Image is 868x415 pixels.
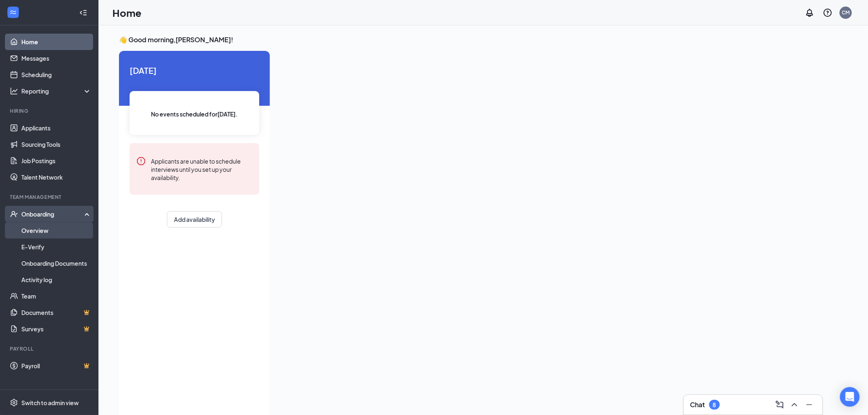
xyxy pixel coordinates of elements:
[10,107,90,114] div: Hiring
[9,8,17,16] svg: WorkstreamLogo
[79,9,87,17] svg: Collapse
[21,50,91,66] a: Messages
[21,239,91,255] a: E-Verify
[112,6,142,20] h1: Home
[10,399,18,407] svg: Settings
[21,34,91,50] a: Home
[804,400,814,410] svg: Minimize
[21,120,91,136] a: Applicants
[21,153,91,169] a: Job Postings
[119,35,736,44] h3: 👋 Good morning, [PERSON_NAME] !
[21,304,91,321] a: DocumentsCrown
[823,8,833,18] svg: QuestionInfo
[21,288,91,304] a: Team
[21,321,91,337] a: SurveysCrown
[690,400,705,409] h3: Chat
[21,271,91,288] a: Activity log
[713,401,716,408] div: 8
[151,109,238,119] span: No events scheduled for [DATE] .
[10,194,90,201] div: Team Management
[21,169,91,185] a: Talent Network
[21,399,79,407] div: Switch to admin view
[788,398,801,411] button: ChevronUp
[10,87,18,95] svg: Analysis
[840,387,860,407] div: Open Intercom Messenger
[21,87,92,95] div: Reporting
[790,400,799,410] svg: ChevronUp
[805,8,815,18] svg: Notifications
[151,156,253,182] div: Applicants are unable to schedule interviews until you set up your availability.
[21,255,91,271] a: Onboarding Documents
[167,211,222,228] button: Add availability
[10,345,90,352] div: Payroll
[130,64,259,77] span: [DATE]
[21,358,91,374] a: PayrollCrown
[842,9,850,16] div: CM
[21,66,91,83] a: Scheduling
[21,222,91,239] a: Overview
[775,400,785,410] svg: ComposeMessage
[21,136,91,153] a: Sourcing Tools
[10,210,18,218] svg: UserCheck
[803,398,816,411] button: Minimize
[773,398,786,411] button: ComposeMessage
[136,156,146,166] svg: Error
[21,210,85,218] div: Onboarding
